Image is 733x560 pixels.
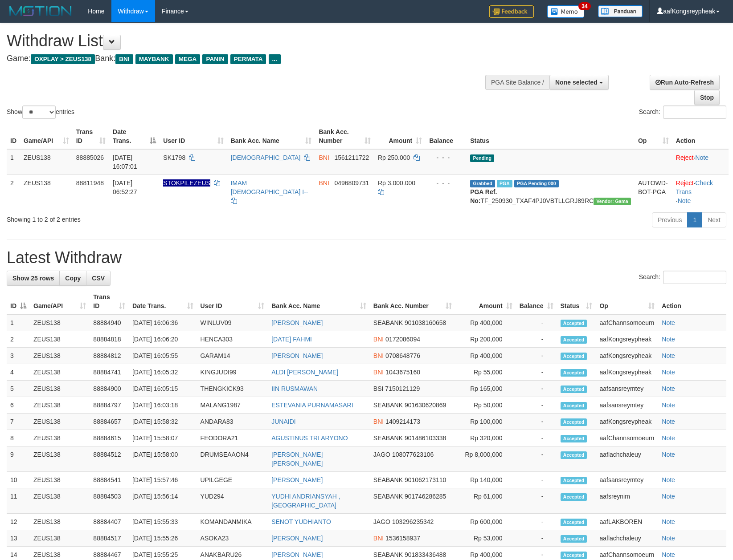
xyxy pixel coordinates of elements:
[271,418,295,425] a: JUNAIDI
[516,430,557,446] td: -
[652,212,688,227] a: Previous
[561,435,587,442] span: Accepted
[385,535,420,542] span: Copy 1536158937 to clipboard
[129,314,197,331] td: [DATE] 16:06:36
[594,198,631,205] span: Vendor URL: https://trx31.1velocity.biz
[231,154,301,161] a: [DEMOGRAPHIC_DATA]
[7,249,726,267] h1: Latest Withdraw
[596,331,658,348] td: aafKongsreypheak
[676,179,694,187] a: Reject
[92,275,105,282] span: CSV
[90,314,129,331] td: 88884940
[90,488,129,514] td: 88884503
[30,397,90,414] td: ZEUS138
[373,336,384,343] span: BNI
[319,154,329,161] span: BNI
[227,124,315,149] th: Bank Acc. Name: activate to sort column ascending
[129,472,197,488] td: [DATE] 15:57:46
[7,472,30,488] td: 10
[73,124,109,149] th: Trans ID: activate to sort column ascending
[7,4,74,18] img: MOTION_logo.png
[639,271,726,284] label: Search:
[561,353,587,360] span: Accepted
[662,319,675,326] a: Note
[7,331,30,348] td: 2
[30,414,90,430] td: ZEUS138
[7,32,480,50] h1: Withdraw List
[271,352,323,359] a: [PERSON_NAME]
[160,124,227,149] th: User ID: activate to sort column ascending
[7,364,30,381] td: 4
[7,397,30,414] td: 6
[455,364,516,381] td: Rp 55,000
[373,434,403,442] span: SEABANK
[7,289,30,314] th: ID: activate to sort column descending
[702,212,726,227] a: Next
[497,180,512,187] span: Marked by aafsreyleap
[455,488,516,514] td: Rp 61,000
[635,174,672,209] td: AUTOWD-BOT-PGA
[662,434,675,442] a: Note
[694,90,720,105] a: Stop
[561,451,587,459] span: Accepted
[662,402,675,409] a: Note
[596,530,658,547] td: aaflachchaleuy
[22,106,56,119] select: Showentries
[516,364,557,381] td: -
[373,402,403,409] span: SEABANK
[650,75,720,90] a: Run Auto-Refresh
[370,289,455,314] th: Bank Acc. Number: activate to sort column ascending
[7,174,20,209] td: 2
[197,331,268,348] td: HENCA303
[129,289,197,314] th: Date Trans.: activate to sort column ascending
[90,331,129,348] td: 88884818
[271,402,353,409] a: ESTEVANIA PURNAMASARI
[429,153,463,162] div: - - -
[596,446,658,472] td: aaflachchaleuy
[561,418,587,426] span: Accepted
[197,430,268,446] td: FEODORA21
[197,397,268,414] td: MALANG1987
[59,271,86,286] a: Copy
[455,348,516,364] td: Rp 400,000
[271,476,323,483] a: [PERSON_NAME]
[163,179,210,187] span: Nama rekening ada tanda titik/strip, harap diedit
[197,472,268,488] td: UPILGEGE
[271,493,340,509] a: YUDHI ANDRIANSYAH , [GEOGRAPHIC_DATA]
[516,446,557,472] td: -
[676,179,713,195] a: Check Trans
[7,430,30,446] td: 8
[113,179,137,195] span: [DATE] 06:52:27
[373,518,390,525] span: JAGO
[561,320,587,327] span: Accepted
[197,414,268,430] td: ANDARA83
[405,476,446,483] span: Copy 901062173110 to clipboard
[561,402,587,410] span: Accepted
[90,381,129,397] td: 88884900
[7,271,60,286] a: Show 25 rows
[129,446,197,472] td: [DATE] 15:58:00
[662,369,675,376] a: Note
[231,179,308,195] a: IMAM [DEMOGRAPHIC_DATA] I--
[687,212,702,227] a: 1
[129,488,197,514] td: [DATE] 15:56:14
[672,124,729,149] th: Action
[271,451,323,467] a: [PERSON_NAME] [PERSON_NAME]
[373,369,384,376] span: BNI
[662,551,675,558] a: Note
[455,530,516,547] td: Rp 53,000
[90,348,129,364] td: 88884812
[516,414,557,430] td: -
[129,514,197,530] td: [DATE] 15:55:33
[90,530,129,547] td: 88884517
[271,551,323,558] a: [PERSON_NAME]
[455,397,516,414] td: Rp 50,000
[455,381,516,397] td: Rp 165,000
[202,54,228,64] span: PANIN
[20,174,73,209] td: ZEUS138
[392,451,434,458] span: Copy 108077623106 to clipboard
[663,106,726,119] input: Search:
[31,54,95,64] span: OXPLAY > ZEUS138
[516,397,557,414] td: -
[455,289,516,314] th: Amount: activate to sort column ascending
